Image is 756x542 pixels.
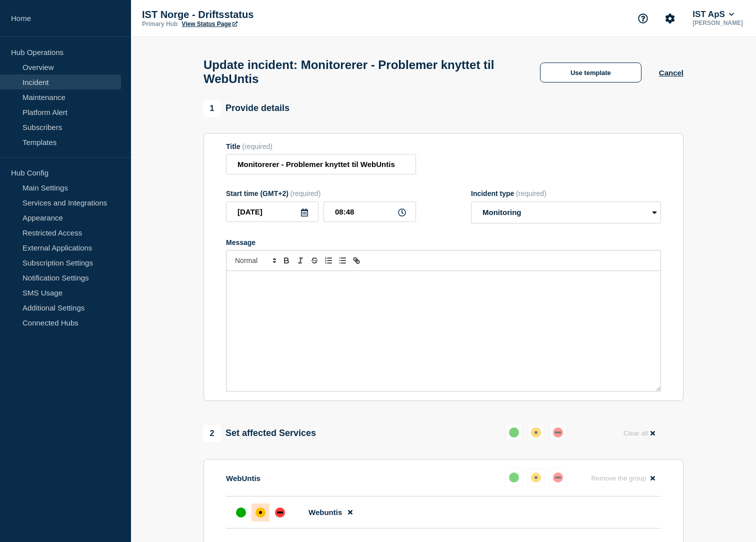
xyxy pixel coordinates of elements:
button: Toggle link [349,254,363,266]
select: Incident type [471,201,661,223]
div: down [553,472,563,482]
button: affected [527,423,545,441]
h1: Update incident: Monitorerer - Problemer knyttet til WebUntis [203,58,522,86]
button: Toggle bold text [279,254,293,266]
button: Toggle ordered list [321,254,335,266]
span: Remove the group [591,474,646,482]
span: (required) [516,189,546,197]
div: Message [226,271,660,391]
a: View Status Page [181,20,237,27]
span: 1 [203,100,220,117]
div: Message [226,238,661,246]
button: up [505,423,523,441]
button: Cancel [659,68,683,77]
p: IST Norge - Driftsstatus [142,9,342,20]
span: (required) [290,189,321,197]
p: Primary Hub [142,20,177,27]
button: up [505,468,523,486]
div: Incident type [471,189,661,197]
div: affected [531,472,541,482]
div: down [275,507,285,517]
button: down [549,468,567,486]
button: down [549,423,567,441]
div: Provide details [203,100,289,117]
button: Toggle strikethrough text [307,254,321,266]
button: Support [632,8,653,29]
div: up [236,507,246,517]
div: up [509,472,519,482]
span: 2 [203,425,220,442]
span: Font size [230,254,279,266]
button: Use template [540,62,641,82]
button: Account settings [659,8,680,29]
p: WebUntis [226,474,260,482]
div: Set affected Services [203,425,316,442]
button: Toggle bulleted list [335,254,349,266]
input: YYYY-MM-DD [226,201,318,222]
div: affected [255,507,265,517]
input: HH:MM [323,201,416,222]
button: IST ApS [690,9,736,19]
div: down [553,427,563,437]
span: (required) [242,142,272,150]
button: Toggle italic text [293,254,307,266]
div: Title [226,142,416,150]
input: Title [226,154,416,174]
button: Clear all [617,423,661,443]
div: Start time (GMT+2) [226,189,416,197]
p: [PERSON_NAME] [690,19,745,26]
span: Webuntis [308,508,342,516]
div: affected [531,427,541,437]
div: up [509,427,519,437]
button: affected [527,468,545,486]
button: Remove the group [585,468,661,488]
